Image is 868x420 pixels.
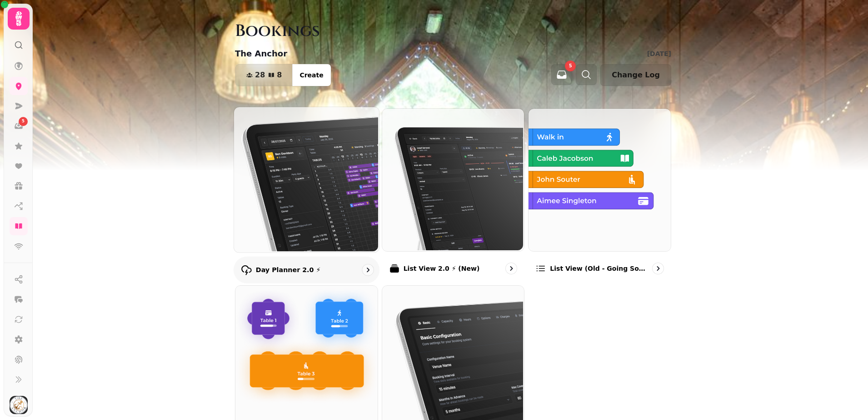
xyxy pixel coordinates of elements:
[381,108,524,250] img: List View 2.0 ⚡ (New)
[234,106,379,283] a: Day Planner 2.0 ⚡Day Planner 2.0 ⚡
[653,264,663,273] svg: go to
[10,117,28,135] a: 5
[292,64,330,86] button: Create
[235,47,287,60] p: The Anchor
[528,108,670,250] img: List view (Old - going soon)
[569,64,572,68] span: 5
[8,396,30,414] button: User avatar
[235,64,293,86] button: 288
[600,64,671,86] button: Change Log
[299,72,323,78] span: Create
[382,108,525,282] a: List View 2.0 ⚡ (New)List View 2.0 ⚡ (New)
[233,106,378,251] img: Day Planner 2.0 ⚡
[363,265,372,274] svg: go to
[277,71,282,79] span: 8
[404,264,480,273] p: List View 2.0 ⚡ (New)
[507,264,516,273] svg: go to
[550,264,649,273] p: List view (Old - going soon)
[10,396,28,414] img: User avatar
[647,49,671,58] p: [DATE]
[255,71,265,79] span: 28
[528,108,671,282] a: List view (Old - going soon)List view (Old - going soon)
[612,71,660,79] span: Change Log
[256,265,321,274] p: Day Planner 2.0 ⚡
[22,118,25,125] span: 5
